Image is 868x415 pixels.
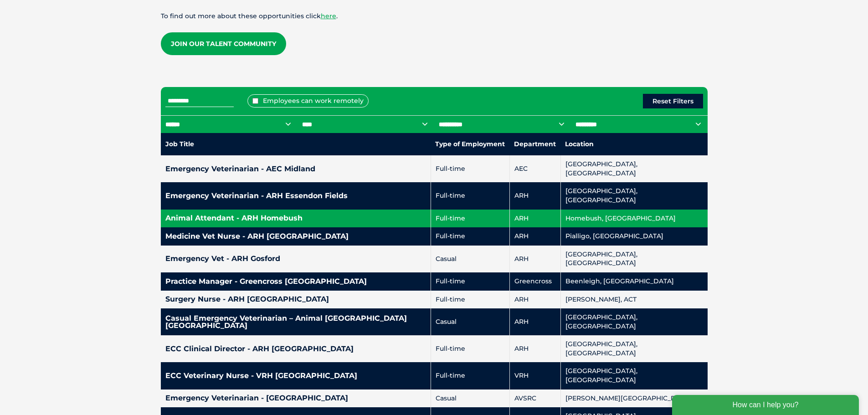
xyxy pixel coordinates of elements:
[509,227,560,246] td: ARH
[165,345,426,353] h4: ECC Clinical Director - ARH [GEOGRAPHIC_DATA]
[509,155,560,182] td: AEC
[165,395,426,402] h4: Emergency Veterinarian - [GEOGRAPHIC_DATA]
[161,11,708,21] p: To find out more about these opportunities click .
[252,98,258,104] input: Employees can work remotely
[509,335,560,362] td: ARH
[247,94,369,108] label: Employees can work remotely
[560,272,707,291] td: Beenleigh, [GEOGRAPHIC_DATA]
[560,335,707,362] td: [GEOGRAPHIC_DATA], [GEOGRAPHIC_DATA]
[560,362,707,389] td: [GEOGRAPHIC_DATA], [GEOGRAPHIC_DATA]
[431,182,509,209] td: Full-time
[165,192,426,200] h4: Emergency Veterinarian - ARH Essendon Fields
[514,140,556,148] nobr: Department
[165,165,426,173] h4: Emergency Veterinarian - AEC Midland
[850,41,859,51] button: Search
[560,389,707,408] td: [PERSON_NAME][GEOGRAPHIC_DATA]
[165,233,426,240] h4: Medicine Vet Nurse - ARH [GEOGRAPHIC_DATA]
[431,291,509,309] td: Full-time
[509,362,560,389] td: VRH
[643,94,703,108] button: Reset Filters
[435,140,505,148] nobr: Type of Employment
[431,272,509,291] td: Full-time
[431,155,509,182] td: Full-time
[560,155,707,182] td: [GEOGRAPHIC_DATA], [GEOGRAPHIC_DATA]
[165,372,426,379] h4: ECC Veterinary Nurse - VRH [GEOGRAPHIC_DATA]
[509,246,560,272] td: ARH
[165,215,426,222] h4: Animal Attendant - ARH Homebush
[560,308,707,335] td: [GEOGRAPHIC_DATA], [GEOGRAPHIC_DATA]
[165,255,426,262] h4: Emergency Vet - ARH Gosford
[509,272,560,291] td: Greencross
[509,291,560,309] td: ARH
[560,246,707,272] td: [GEOGRAPHIC_DATA], [GEOGRAPHIC_DATA]
[165,296,426,303] h4: Surgery Nurse - ARH [GEOGRAPHIC_DATA]
[431,246,509,272] td: Casual
[509,182,560,209] td: ARH
[5,5,192,26] div: How can I help you?
[161,32,286,55] a: Join our Talent Community
[321,12,336,20] a: here
[560,291,707,309] td: [PERSON_NAME], ACT
[509,210,560,228] td: ARH
[165,140,194,148] nobr: Job Title
[509,389,560,408] td: AVSRC
[431,389,509,408] td: Casual
[509,308,560,335] td: ARH
[431,308,509,335] td: Casual
[565,140,594,148] nobr: Location
[165,278,426,285] h4: Practice Manager - Greencross [GEOGRAPHIC_DATA]
[560,182,707,209] td: [GEOGRAPHIC_DATA], [GEOGRAPHIC_DATA]
[431,227,509,246] td: Full-time
[431,210,509,228] td: Full-time
[431,335,509,362] td: Full-time
[165,315,426,329] h4: Casual Emergency Veterinarian – Animal [GEOGRAPHIC_DATA] [GEOGRAPHIC_DATA]
[431,362,509,389] td: Full-time
[560,210,707,228] td: Homebush, [GEOGRAPHIC_DATA]
[560,227,707,246] td: Pialligo, [GEOGRAPHIC_DATA]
